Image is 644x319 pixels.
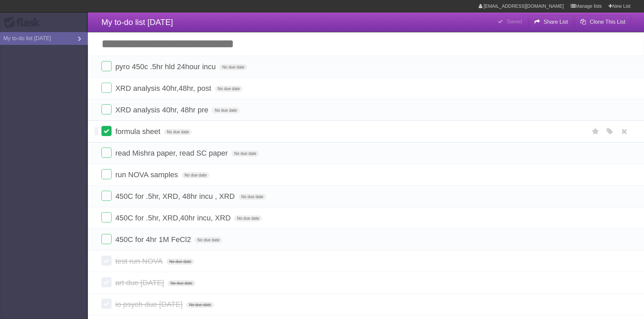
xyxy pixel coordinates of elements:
[3,17,44,29] div: Flask
[115,214,232,222] span: 450C for .5hr, XRD,40hr incu, XRD
[544,19,568,25] b: Share List
[115,62,217,71] span: pyro 450c .5hr hld 24hour incu
[164,129,192,135] span: No due date
[195,237,222,243] span: No due date
[115,257,164,265] span: test run NOVA
[101,234,112,244] label: Done
[115,192,236,201] span: 450C for .5hr, XRD, 48hr incu , XRD
[507,19,522,24] b: Saved
[115,106,210,114] span: XRD analysis 40hr, 48hr pre
[589,126,602,137] label: Star task
[166,259,194,265] span: No due date
[115,278,166,287] span: art due [DATE]
[101,18,173,27] span: My to-do list [DATE]
[575,16,630,28] button: Clone This List
[101,148,112,158] label: Done
[101,169,112,179] label: Done
[101,61,112,71] label: Done
[215,86,242,92] span: No due date
[168,280,195,286] span: No due date
[115,149,230,157] span: read Mishra paper, read SC paper
[182,172,209,178] span: No due date
[101,299,112,309] label: Done
[239,194,266,200] span: No due date
[101,277,112,287] label: Done
[115,127,162,136] span: formula sheet
[232,151,259,157] span: No due date
[101,191,112,201] label: Done
[101,126,112,136] label: Done
[115,84,213,92] span: XRD analysis 40hr,48hr, post
[101,212,112,222] label: Done
[186,302,214,308] span: No due date
[529,16,573,28] button: Share List
[115,235,193,244] span: 450C for 4hr 1M FeCl2
[115,170,180,179] span: run NOVA samples
[590,19,625,25] b: Clone This List
[115,300,184,309] span: io psych due [DATE]
[219,64,247,70] span: No due date
[101,104,112,114] label: Done
[234,215,262,221] span: No due date
[101,256,112,266] label: Done
[101,83,112,93] label: Done
[212,107,239,113] span: No due date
